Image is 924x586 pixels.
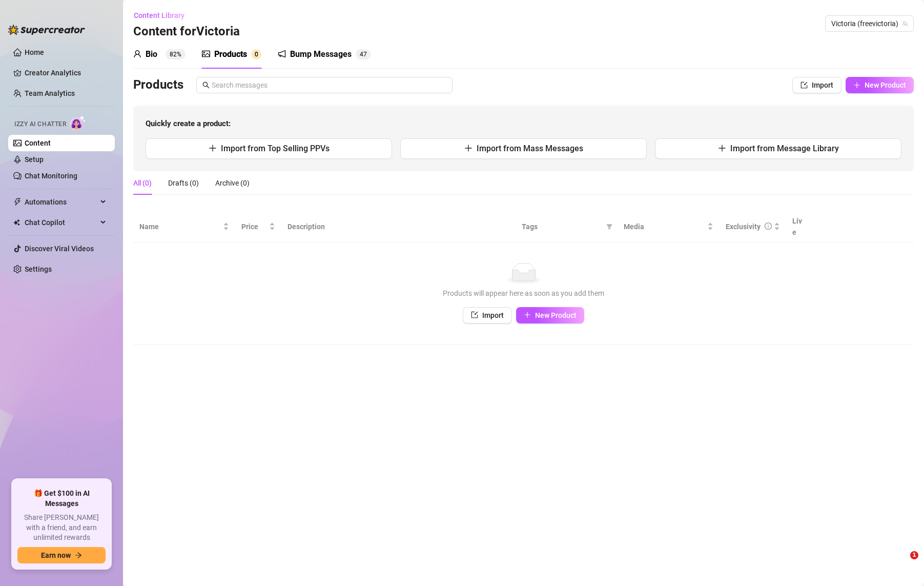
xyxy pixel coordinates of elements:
[25,65,107,81] a: Creator Analytics
[726,221,761,232] div: Exclusivity
[214,48,247,60] div: Products
[235,211,281,243] th: Price
[25,139,51,147] a: Content
[215,177,250,189] div: Archive (0)
[290,48,352,60] div: Bump Messages
[13,198,22,206] span: thunderbolt
[516,211,618,243] th: Tags
[13,219,20,226] img: Chat Copilot
[477,144,583,153] span: Import from Mass Messages
[166,49,186,59] sup: 82%
[133,7,193,24] button: Content Library
[8,25,85,35] img: logo-BBDzfeDw.svg
[655,138,901,159] button: Import from Message Library
[471,311,478,318] span: import
[25,245,94,253] a: Discover Viral Videos
[202,82,210,89] span: search
[624,221,705,232] span: Media
[356,49,371,59] sup: 47
[463,307,512,324] button: Import
[853,82,860,89] span: plus
[14,119,66,129] span: Izzy AI Chatter
[400,138,647,159] button: Import from Mass Messages
[25,265,52,273] a: Settings
[168,177,199,189] div: Drafts (0)
[281,211,516,243] th: Description
[209,144,217,152] span: plus
[17,547,106,563] button: Earn nowarrow-right
[202,50,210,58] span: picture
[133,177,152,189] div: All (0)
[17,513,106,543] span: Share [PERSON_NAME] with a friend, and earn unlimited rewards
[70,115,86,130] img: AI Chatter
[251,49,261,59] sup: 0
[522,221,602,232] span: Tags
[718,144,726,152] span: plus
[606,224,612,230] span: filter
[831,16,908,31] span: Victoria (freevictoria)
[41,551,71,559] span: Earn now
[846,77,914,93] button: New Product
[212,79,446,91] input: Search messages
[865,81,906,89] span: New Product
[17,489,106,509] span: 🎁 Get $100 in AI Messages
[25,194,97,210] span: Automations
[146,119,231,128] strong: Quickly create a product:
[800,82,808,89] span: import
[134,11,184,19] span: Content Library
[221,144,330,153] span: Import from Top Selling PPVs
[786,211,812,243] th: Live
[524,311,531,318] span: plus
[812,81,833,89] span: Import
[278,50,286,58] span: notification
[146,138,392,159] button: Import from Top Selling PPVs
[889,551,914,576] iframe: Intercom live chat
[143,288,904,299] div: Products will appear here as soon as you add them
[604,219,614,234] span: filter
[360,51,363,58] span: 4
[792,77,841,93] button: Import
[75,552,82,559] span: arrow-right
[133,50,141,58] span: user
[902,21,908,27] span: team
[241,221,267,232] span: Price
[535,311,577,319] span: New Product
[464,144,473,152] span: plus
[25,89,75,97] a: Team Analytics
[618,211,720,243] th: Media
[133,24,240,40] h3: Content for Victoria
[482,311,504,319] span: Import
[516,307,584,324] button: New Product
[133,77,183,93] h3: Products
[146,48,157,60] div: Bio
[25,172,77,180] a: Chat Monitoring
[910,551,918,559] span: 1
[139,221,221,232] span: Name
[765,223,772,230] span: info-circle
[133,211,235,243] th: Name
[363,51,367,58] span: 7
[25,214,97,231] span: Chat Copilot
[25,155,44,164] a: Setup
[25,48,44,56] a: Home
[730,144,839,153] span: Import from Message Library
